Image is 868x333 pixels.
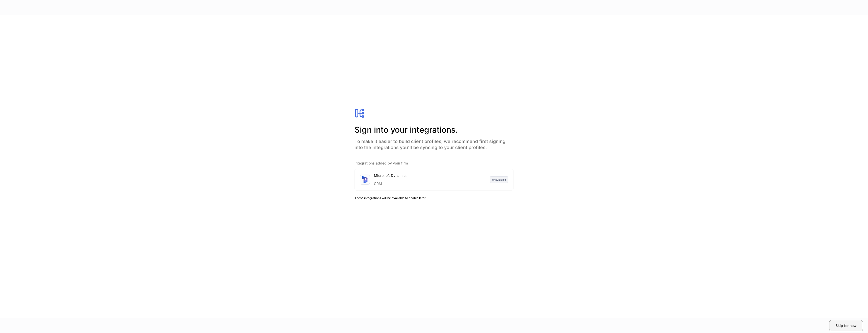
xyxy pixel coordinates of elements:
[374,173,408,178] div: Microsoft Dynamics
[361,176,369,184] img: sIOyOZvWb5kUEAwh5D03bPzsWHrUXBSdsWHDhg8Ma8+nBQBvlija69eFAv+snJUCyn8AqO+ElBnIpgMAAAAASUVORK5CYII=
[355,135,513,151] h4: To make it easier to build client profiles, we recommend first signing into the integrations you'...
[355,196,513,200] h6: These integrations will be available to enable later.
[490,176,508,183] div: Unavailable
[835,323,857,328] div: Skip for now
[374,178,408,186] div: CRM
[355,124,513,135] h2: Sign into your integrations.
[355,161,513,166] h5: Integrations added by your firm
[829,320,863,331] button: Skip for now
